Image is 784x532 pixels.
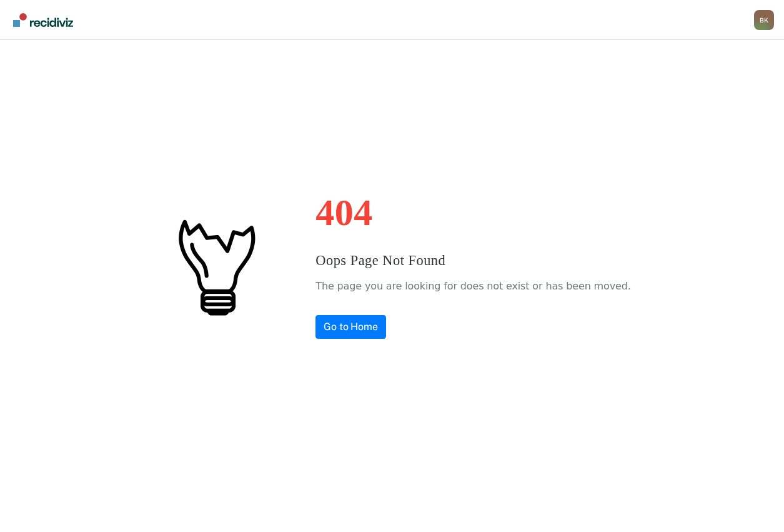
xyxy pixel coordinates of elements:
[754,10,774,30] button: Profile dropdown button
[315,277,630,296] p: The page you are looking for does not exist or has been moved.
[754,10,774,30] div: B K
[13,13,73,27] img: Recidiviz
[153,204,278,329] img: #
[315,250,630,271] h3: Oops Page Not Found
[315,194,630,231] h1: 404
[315,315,386,339] a: Go to Home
